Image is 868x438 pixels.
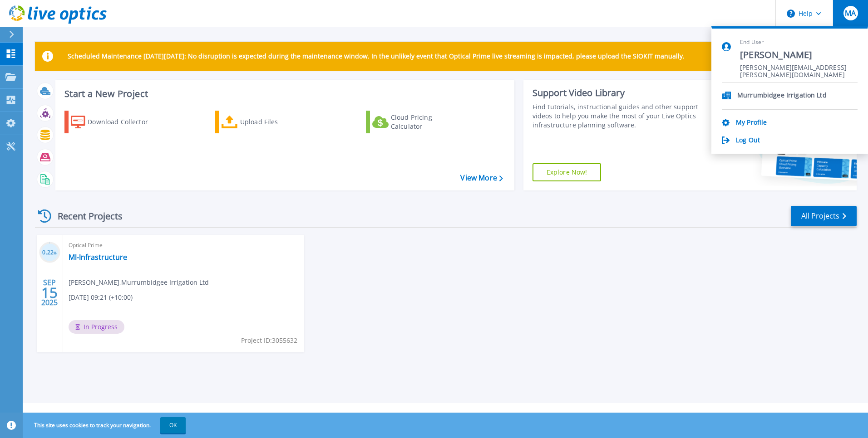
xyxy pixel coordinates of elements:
[54,250,57,255] span: %
[69,240,299,250] span: Optical Prime
[740,49,858,61] span: [PERSON_NAME]
[69,320,124,334] span: In Progress
[241,336,297,346] span: Project ID: 3055632
[25,417,186,433] span: This site uses cookies to track your navigation.
[69,253,127,262] a: MI-Infrastructure
[740,64,858,73] span: [PERSON_NAME][EMAIL_ADDRESS][PERSON_NAME][DOMAIN_NAME]
[737,92,827,100] p: Murrumbidgee Irrigation Ltd
[69,277,209,287] span: [PERSON_NAME] , Murrumbidgee Irrigation Ltd
[533,102,702,130] div: Find tutorials, instructional guides and other support videos to help you make the most of your L...
[35,205,135,227] div: Recent Projects
[460,174,503,182] a: View More
[41,276,58,309] div: SEP 2025
[366,111,467,133] a: Cloud Pricing Calculator
[533,163,602,181] a: Explore Now!
[736,119,767,127] a: My Profile
[41,289,58,297] span: 15
[64,111,166,133] a: Download Collector
[791,206,857,226] a: All Projects
[69,292,133,302] span: [DATE] 09:21 (+10:00)
[39,248,60,258] h3: 0.22
[240,113,313,131] div: Upload Files
[88,113,160,131] div: Download Collector
[533,87,702,99] div: Support Video Library
[736,136,760,145] a: Log Out
[68,53,685,60] p: Scheduled Maintenance [DATE][DATE]: No disruption is expected during the maintenance window. In t...
[160,417,186,433] button: OK
[845,10,856,17] span: MA
[740,39,858,46] span: End User
[64,89,503,99] h3: Start a New Project
[215,111,316,133] a: Upload Files
[391,113,464,131] div: Cloud Pricing Calculator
